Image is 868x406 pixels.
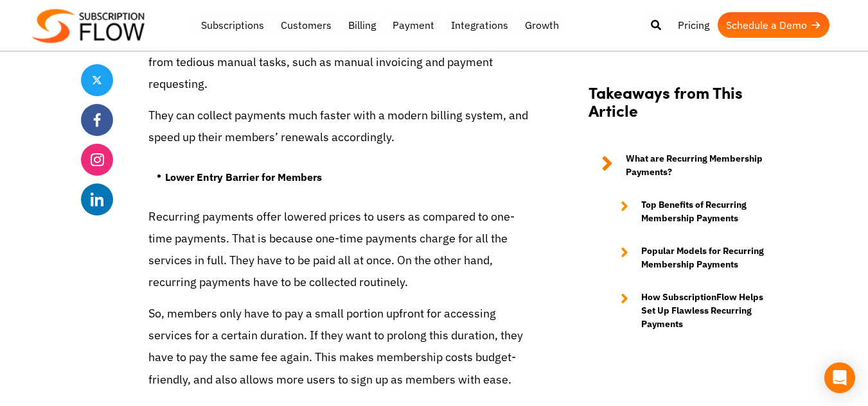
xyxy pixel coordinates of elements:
[384,12,443,38] a: Payment
[589,152,775,179] a: What are Recurring Membership Payments?
[340,12,384,38] a: Billing
[608,291,775,331] a: How SubscriptionFlow Helps Set Up Flawless Recurring Payments
[148,303,537,391] p: So, members only have to pay a small portion upfront for accessing services for a certain duratio...
[443,12,517,38] a: Integrations
[669,12,718,38] a: Pricing
[626,152,775,179] strong: What are Recurring Membership Payments?
[193,12,272,38] a: Subscriptions
[148,105,537,148] p: They can collect payments much faster with a modern billing system, and speed up their members’ r...
[608,244,775,271] a: Popular Models for Recurring Membership Payments
[32,9,145,43] img: Subscriptionflow
[641,198,775,225] strong: Top Benefits of Recurring Membership Payments
[641,291,775,331] strong: How SubscriptionFlow Helps Set Up Flawless Recurring Payments
[517,12,567,38] a: Growth
[165,171,322,183] strong: Lower Entry Barrier for Members
[589,83,775,133] h2: Takeaways from This Article
[824,362,855,393] div: Open Intercom Messenger
[608,198,775,225] a: Top Benefits of Recurring Membership Payments
[148,206,537,294] p: Recurring payments offer lowered prices to users as compared to one-time payments. That is becaus...
[718,12,829,38] a: Schedule a Demo
[272,12,340,38] a: Customers
[148,8,537,96] p: If memberships use smart billing software that automates their recurring payments, they can grow ...
[641,244,775,271] strong: Popular Models for Recurring Membership Payments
